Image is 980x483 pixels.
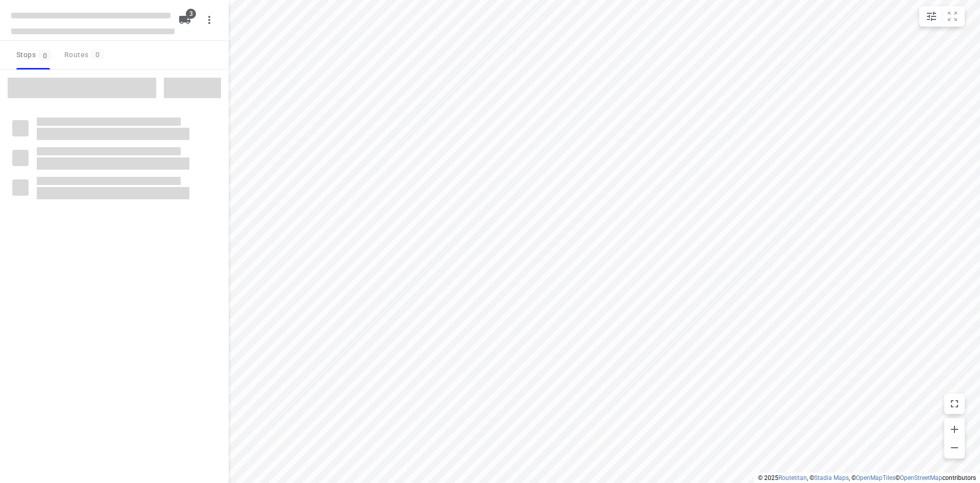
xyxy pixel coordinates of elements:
[856,474,895,481] a: OpenMapTiles
[778,474,807,481] a: Routetitan
[814,474,849,481] a: Stadia Maps
[900,474,942,481] a: OpenStreetMap
[919,6,965,27] div: small contained button group
[758,474,976,481] li: © 2025 , © , © © contributors
[921,6,942,27] button: Map settings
